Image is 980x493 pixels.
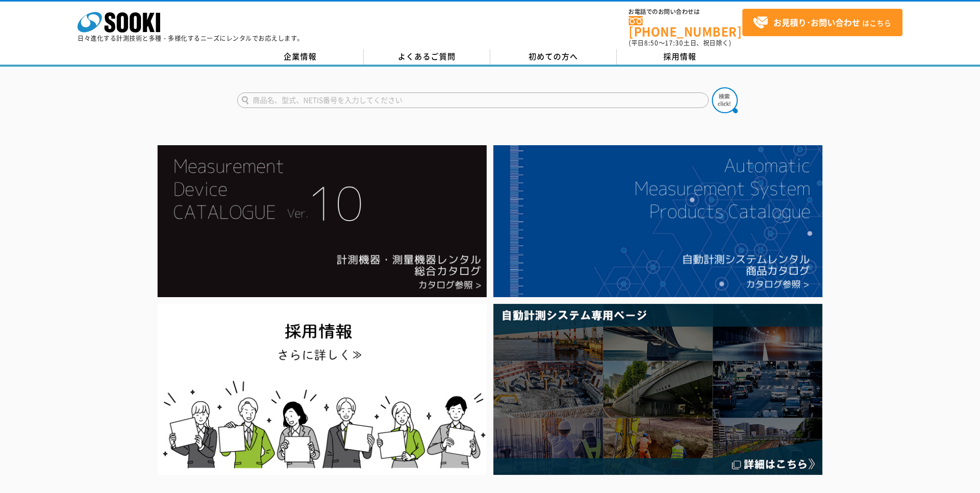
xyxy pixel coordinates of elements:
a: 初めての方へ [490,49,617,65]
img: SOOKI recruit [158,304,487,475]
span: (平日 ～ 土日、祝日除く) [629,38,731,48]
a: [PHONE_NUMBER] [629,16,742,37]
img: 自動計測システムカタログ [493,145,822,297]
span: はこちら [753,15,891,30]
strong: お見積り･お問い合わせ [773,16,860,28]
span: お電話でのお問い合わせは [629,9,742,15]
img: Catalog Ver10 [158,145,487,297]
img: 自動計測システム専用ページ [493,304,822,475]
p: 日々進化する計測技術と多種・多様化するニーズにレンタルでお応えします。 [77,35,304,41]
input: 商品名、型式、NETIS番号を入力してください [237,93,709,108]
a: お見積り･お問い合わせはこちら [742,9,903,36]
a: よくあるご質問 [364,49,490,65]
a: 企業情報 [237,49,364,65]
a: 採用情報 [617,49,743,65]
span: 17:30 [665,38,683,48]
span: 8:50 [644,38,659,48]
span: 初めての方へ [528,51,578,62]
img: btn_search.png [712,87,738,113]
